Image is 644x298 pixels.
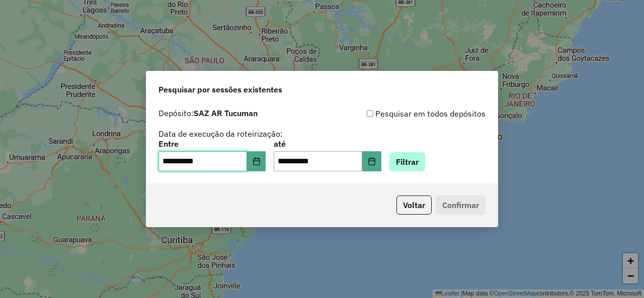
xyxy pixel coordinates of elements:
[247,151,266,171] button: Choose Date
[362,151,381,171] button: Choose Date
[389,152,425,171] button: Filtrar
[158,128,283,140] label: Data de execução da roteirização:
[274,138,381,150] label: até
[158,83,282,95] span: Pesquisar por sessões existentes
[322,108,486,120] div: Pesquisar em todos depósitos
[194,108,258,118] strong: SAZ AR Tucuman
[158,107,258,119] label: Depósito:
[158,138,266,150] label: Entre
[396,195,432,215] button: Voltar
